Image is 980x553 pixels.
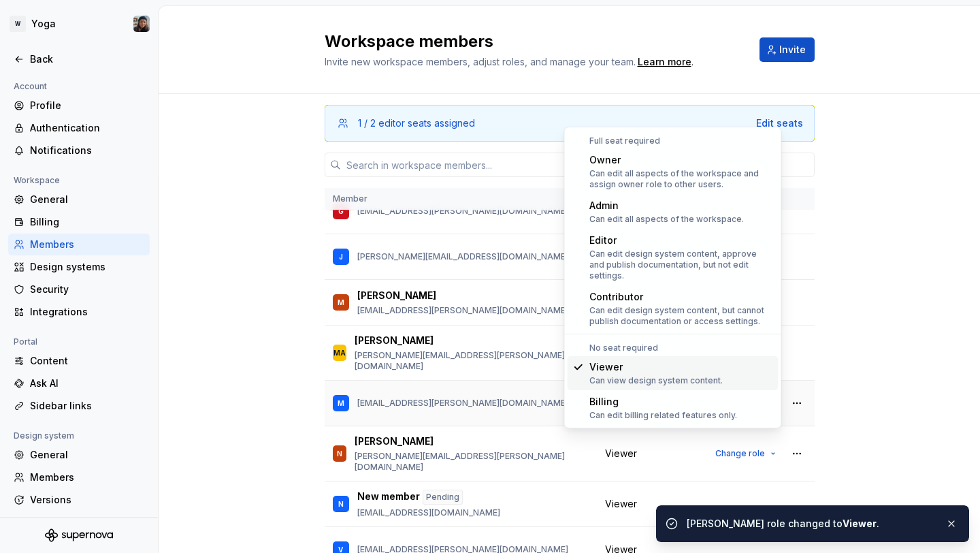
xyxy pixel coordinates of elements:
[357,305,568,316] p: [EMAIL_ADDRESS][PERSON_NAME][DOMAIN_NAME]
[338,497,344,511] div: N
[759,37,815,62] button: Invite
[589,360,723,374] div: Viewer
[8,234,150,255] a: Members
[357,251,568,262] p: [PERSON_NAME][EMAIL_ADDRESS][DOMAIN_NAME]
[8,172,65,189] div: Workspace
[709,444,782,463] button: Change role
[357,398,568,409] p: [EMAIL_ADDRESS][PERSON_NAME][DOMAIN_NAME]
[605,497,637,511] span: Viewer
[589,168,773,190] div: Can edit all aspects of the workspace and assign owner role to other users.
[843,518,877,529] b: Viewer
[8,189,150,210] a: General
[8,140,150,161] a: Notifications
[325,56,636,67] span: Invite new workspace members, adjust roles, and manage your team.
[687,517,934,531] div: [PERSON_NAME] role changed to .
[589,395,737,409] div: Billing
[636,57,693,67] span: .
[605,447,637,460] span: Viewer
[589,234,773,247] div: Editor
[638,55,691,69] a: Learn more
[357,490,420,505] p: New member
[357,507,500,518] p: [EMAIL_ADDRESS][DOMAIN_NAME]
[357,206,568,217] p: [EMAIL_ADDRESS][PERSON_NAME][DOMAIN_NAME]
[589,249,773,281] div: Can edit design system content, approve and publish documentation, but not edit settings.
[333,346,346,360] div: MA
[30,493,144,507] div: Versions
[423,490,463,505] div: Pending
[10,16,26,32] div: W
[8,78,52,95] div: Account
[30,99,144,112] div: Profile
[8,334,43,350] div: Portal
[133,16,150,32] img: Larissa Matos
[589,153,773,167] div: Owner
[338,396,344,410] div: M
[568,136,779,146] div: Full seat required
[8,301,150,323] a: Integrations
[30,238,144,251] div: Members
[338,204,344,218] div: G
[30,144,144,157] div: Notifications
[8,428,80,444] div: Design system
[756,116,803,130] button: Edit seats
[341,153,815,177] input: Search in workspace members...
[337,447,342,460] div: N
[30,305,144,319] div: Integrations
[339,250,343,264] div: J
[355,334,434,347] p: [PERSON_NAME]
[589,375,723,386] div: Can view design system content.
[8,48,150,70] a: Back
[30,377,144,390] div: Ask AI
[779,43,806,57] span: Invite
[589,214,744,225] div: Can edit all aspects of the workspace.
[568,343,779,353] div: No seat required
[8,350,150,372] a: Content
[30,283,144,296] div: Security
[8,95,150,116] a: Profile
[8,467,150,488] a: Members
[30,354,144,368] div: Content
[325,188,597,210] th: Member
[589,410,737,421] div: Can edit billing related features only.
[589,290,773,304] div: Contributor
[30,52,144,66] div: Back
[31,17,56,31] div: Yoga
[30,448,144,462] div: General
[715,448,765,459] span: Change role
[589,199,744,212] div: Admin
[8,444,150,466] a: General
[589,305,773,327] div: Can edit design system content, but cannot publish documentation or access settings.
[8,117,150,139] a: Authentication
[30,193,144,206] div: General
[8,511,150,533] a: Datasets
[358,116,475,130] div: 1 / 2 editor seats assigned
[325,31,743,52] h2: Workspace members
[30,516,144,529] div: Datasets
[8,256,150,278] a: Design systems
[30,260,144,274] div: Design systems
[30,399,144,413] div: Sidebar links
[8,373,150,394] a: Ask AI
[30,471,144,484] div: Members
[8,489,150,511] a: Versions
[565,127,781,428] div: Suggestions
[355,451,589,473] p: [PERSON_NAME][EMAIL_ADDRESS][PERSON_NAME][DOMAIN_NAME]
[8,395,150,417] a: Sidebar links
[355,350,589,372] p: [PERSON_NAME][EMAIL_ADDRESS][PERSON_NAME][DOMAIN_NAME]
[357,289,436,302] p: [PERSON_NAME]
[45,528,113,542] svg: Supernova Logo
[8,279,150,300] a: Security
[3,9,155,39] button: WYogaLarissa Matos
[338,296,344,309] div: M
[30,215,144,229] div: Billing
[355,434,434,448] p: [PERSON_NAME]
[30,121,144,135] div: Authentication
[8,211,150,233] a: Billing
